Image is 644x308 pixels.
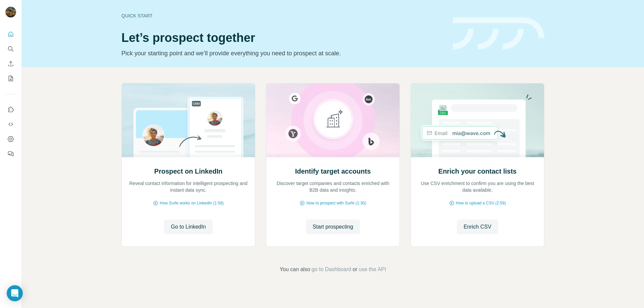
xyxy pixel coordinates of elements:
[295,167,371,176] h2: Identify target accounts
[164,220,212,234] button: Go to LinkedIn
[5,148,16,160] button: Feedback
[5,7,16,17] img: Avatar
[456,200,506,206] span: How to upload a CSV (2:59)
[121,83,255,157] img: Prospect on LinkedIn
[5,118,16,130] button: Use Surfe API
[5,133,16,145] button: Dashboard
[171,223,206,231] span: Go to LinkedIn
[411,83,544,157] img: Enrich your contact lists
[306,200,366,206] span: How to prospect with Surfe (1:30)
[312,265,351,273] button: go to Dashboard
[280,265,310,273] span: You can also
[359,265,386,273] button: use the API
[306,220,360,234] button: Start prospecting
[154,167,222,176] h2: Prospect on LinkedIn
[464,223,491,231] span: Enrich CSV
[5,28,16,40] button: Quick start
[273,180,393,193] p: Discover target companies and contacts enriched with B2B data and insights.
[438,167,517,176] h2: Enrich your contact lists
[121,49,445,58] p: Pick your starting point and we’ll provide everything you need to prospect at scale.
[5,72,16,84] button: My lists
[160,200,224,206] span: How Surfe works on LinkedIn (1:58)
[128,180,248,193] p: Reveal contact information for intelligent prospecting and instant data sync.
[7,285,23,301] div: Open Intercom Messenger
[121,31,445,45] h1: Let’s prospect together
[121,12,445,19] div: Quick start
[5,104,16,116] button: Use Surfe on LinkedIn
[453,17,544,50] img: banner
[353,265,357,273] span: or
[313,223,353,231] span: Start prospecting
[266,83,400,157] img: Identify target accounts
[457,220,498,234] button: Enrich CSV
[5,43,16,55] button: Search
[5,58,16,70] button: Enrich CSV
[418,180,537,193] p: Use CSV enrichment to confirm you are using the best data available.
